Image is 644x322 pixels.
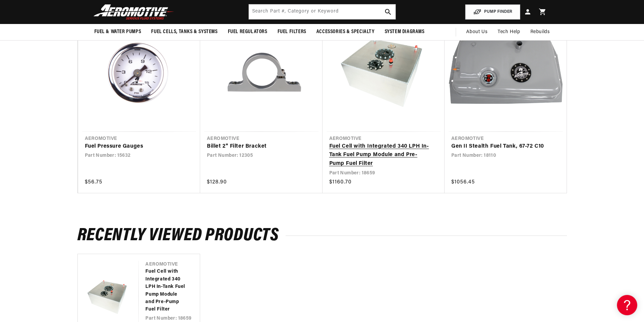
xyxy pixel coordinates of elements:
[451,142,553,151] a: Gen II Stealth Fuel Tank, 67-72 C10
[146,24,222,40] summary: Fuel Cells, Tanks & Systems
[316,28,375,35] span: Accessories & Specialty
[92,4,176,20] img: Aeromotive
[249,4,396,19] input: Search by Part Number, Category or Keyword
[311,24,380,40] summary: Accessories & Specialty
[228,28,267,35] span: Fuel Regulators
[498,28,520,36] span: Tech Help
[278,28,306,35] span: Fuel Filters
[223,24,272,40] summary: Fuel Regulators
[385,28,425,35] span: System Diagrams
[207,142,309,151] a: Billet 2'' Filter Bracket
[94,28,141,35] span: Fuel & Water Pumps
[145,268,186,313] a: Fuel Cell with Integrated 340 LPH In-Tank Fuel Pump Module and Pre-Pump Fuel Filter
[493,24,525,40] summary: Tech Help
[380,24,430,40] summary: System Diagrams
[151,28,217,35] span: Fuel Cells, Tanks & Systems
[77,228,567,244] h2: Recently Viewed Products
[77,9,567,193] ul: Slider
[525,24,555,40] summary: Rebuilds
[381,4,396,19] button: search button
[272,24,311,40] summary: Fuel Filters
[461,24,493,40] a: About Us
[89,24,146,40] summary: Fuel & Water Pumps
[530,28,550,36] span: Rebuilds
[329,142,431,168] a: Fuel Cell with Integrated 340 LPH In-Tank Fuel Pump Module and Pre-Pump Fuel Filter
[85,142,187,151] a: Fuel Pressure Gauges
[466,29,487,34] span: About Us
[465,4,520,20] button: PUMP FINDER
